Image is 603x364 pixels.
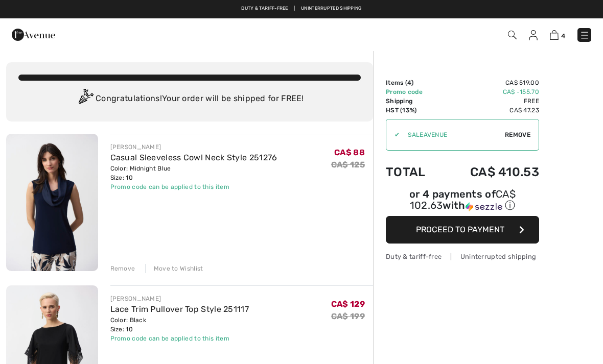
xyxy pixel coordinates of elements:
td: Total [386,155,442,189]
div: or 4 payments of with [386,189,539,212]
input: Promo code [400,119,505,150]
div: Duty & tariff-free | Uninterrupted shipping [386,252,539,261]
div: [PERSON_NAME] [110,294,249,303]
td: Free [442,96,539,106]
td: CA$ -155.70 [442,87,539,96]
td: CA$ 410.53 [442,155,539,189]
img: My Info [529,30,538,40]
img: Shopping Bag [550,30,559,40]
a: Lace Trim Pullover Top Style 251117 [110,304,249,314]
span: 4 [407,79,411,86]
div: Congratulations! Your order will be shipped for FREE! [18,89,361,109]
div: Remove [110,264,135,273]
div: Move to Wishlist [145,264,203,273]
a: 1ère Avenue [12,29,55,39]
td: Items ( ) [386,78,442,87]
img: Sezzle [466,202,502,211]
div: ✔ [386,130,400,139]
img: Search [508,31,517,39]
div: Promo code can be applied to this item [110,334,249,343]
td: Shipping [386,96,442,106]
span: CA$ 88 [334,148,365,157]
img: 1ère Avenue [12,25,55,45]
td: HST (13%) [386,106,442,115]
div: or 4 payments ofCA$ 102.63withSezzle Click to learn more about Sezzle [386,189,539,216]
div: Color: Black Size: 10 [110,316,249,334]
td: CA$ 47.23 [442,106,539,115]
a: Casual Sleeveless Cowl Neck Style 251276 [110,153,277,162]
div: Promo code can be applied to this item [110,182,277,191]
td: CA$ 519.00 [442,78,539,87]
s: CA$ 199 [331,311,365,321]
span: Proceed to Payment [416,225,504,234]
s: CA$ 125 [331,160,365,169]
img: Casual Sleeveless Cowl Neck Style 251276 [6,134,98,271]
div: Color: Midnight Blue Size: 10 [110,164,277,182]
img: Menu [579,30,590,40]
span: Remove [505,130,530,139]
span: CA$ 129 [331,299,365,309]
a: 4 [550,29,565,41]
td: Promo code [386,87,442,96]
div: [PERSON_NAME] [110,142,277,152]
span: CA$ 102.63 [410,188,516,211]
button: Proceed to Payment [386,216,539,244]
img: Congratulation2.svg [75,89,96,109]
span: 4 [561,32,565,40]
